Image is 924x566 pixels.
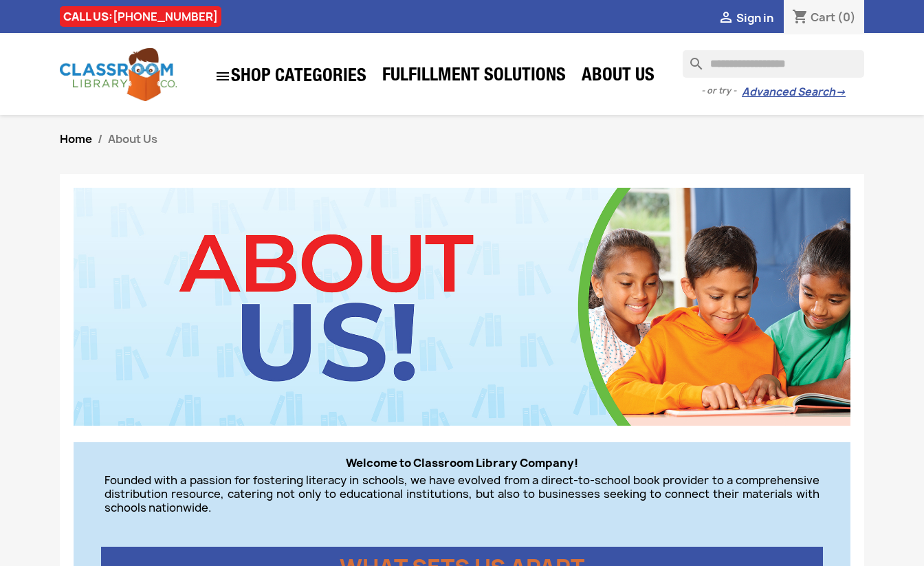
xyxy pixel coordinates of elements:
[575,63,661,91] a: About Us
[742,85,846,99] a: Advanced Search→
[208,61,373,91] a: SHOP CATEGORIES
[683,50,864,78] input: Search
[375,63,573,91] a: Fulfillment Solutions
[718,10,773,25] a:  Sign in
[811,10,835,25] span: Cart
[104,456,819,470] p: Welcome to Classroom Library Company!
[214,68,231,85] i: 
[60,131,92,146] a: Home
[108,131,157,146] span: About Us
[835,85,846,99] span: →
[792,10,808,26] i: shopping_cart
[104,473,819,514] p: Founded with a passion for fostering literacy in schools, we have evolved from a direct-to-school...
[74,188,850,426] img: CLC_About_Us.jpg
[60,48,177,101] img: Classroom Library Company
[683,50,699,67] i: search
[701,84,742,98] span: - or try -
[837,10,856,25] span: (0)
[736,10,773,25] span: Sign in
[60,6,221,27] div: CALL US:
[718,10,734,27] i: 
[113,9,218,24] a: [PHONE_NUMBER]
